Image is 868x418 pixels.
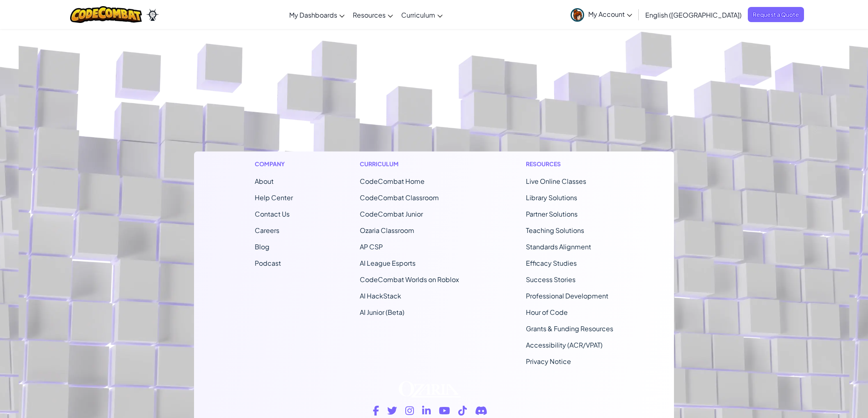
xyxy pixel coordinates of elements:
[526,160,613,168] h1: Resources
[360,226,414,235] a: Ozaria Classroom
[255,193,293,202] a: Help Center
[526,291,608,300] a: Professional Development
[526,259,577,267] a: Efficacy Studies
[255,177,274,185] a: About
[401,11,435,19] span: Curriculum
[360,308,404,316] a: AI Junior (Beta)
[70,6,142,23] img: CodeCombat logo
[289,11,337,19] span: My Dashboards
[748,7,804,22] a: Request a Quote
[255,226,279,235] a: Careers
[641,4,746,26] a: English ([GEOGRAPHIC_DATA])
[526,226,584,235] a: Teaching Solutions
[566,2,636,27] a: My Account
[526,341,603,349] a: Accessibility (ACR/VPAT)
[255,242,270,251] a: Blog
[255,210,290,218] span: Contact Us
[526,324,613,333] a: Grants & Funding Resources
[360,275,459,284] a: CodeCombat Worlds on Roblox
[360,210,423,218] a: CodeCombat Junior
[588,10,632,18] span: My Account
[526,357,571,366] a: Privacy Notice
[360,291,401,300] a: AI HackStack
[360,177,425,185] span: CodeCombat Home
[360,259,416,267] a: AI League Esports
[146,9,159,21] img: Ozaria
[360,160,459,168] h1: Curriculum
[255,160,293,168] h1: Company
[526,210,578,218] a: Partner Solutions
[349,4,397,26] a: Resources
[285,4,349,26] a: My Dashboards
[526,275,576,284] a: Success Stories
[399,381,461,398] img: Ozaria logo
[526,242,591,251] a: Standards Alignment
[526,177,586,185] a: Live Online Classes
[571,8,584,22] img: avatar
[360,193,439,202] a: CodeCombat Classroom
[645,11,742,19] span: English ([GEOGRAPHIC_DATA])
[526,193,577,202] a: Library Solutions
[353,11,386,19] span: Resources
[360,242,383,251] a: AP CSP
[397,4,447,26] a: Curriculum
[526,308,568,316] a: Hour of Code
[255,259,281,267] a: Podcast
